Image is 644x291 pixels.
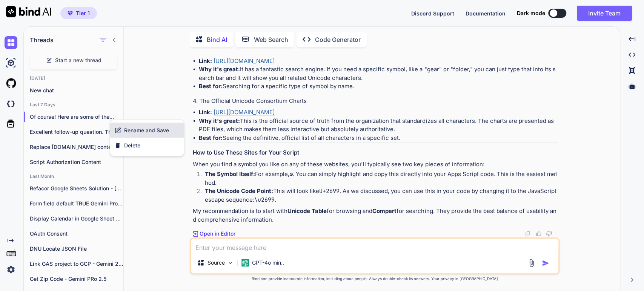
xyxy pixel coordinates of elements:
p: Bind AI [207,35,227,44]
span: Delete [124,141,140,149]
strong: Compart [372,207,397,214]
strong: Why it's great: [199,117,240,124]
li: It has a fantastic search engine. If you need a specific symbol, like a "gear" or "folder," you c... [199,65,558,82]
a: [URL][DOMAIN_NAME] [214,109,275,116]
img: premium [68,11,73,15]
img: chat [5,36,17,49]
img: GPT-4o mini [241,259,249,266]
button: Documentation [466,9,506,17]
img: attachment [527,259,536,267]
h2: [DATE] [24,75,123,81]
p: Replace [DOMAIN_NAME] contents [30,143,123,151]
li: Searching for a specific type of symbol by name. [199,82,558,91]
strong: Link: [199,57,212,64]
img: icon [542,259,549,267]
p: Of course! Here are some of the... [30,113,123,121]
p: Source [207,259,225,266]
span: Discord Support [411,10,454,17]
a: [URL][DOMAIN_NAME] [214,57,275,64]
button: Discord Support [411,9,454,17]
button: premiumTier 1 [60,7,97,19]
code: U+2699 [319,187,340,195]
strong: Link: [199,109,212,116]
span: Start a new thread [55,57,101,64]
img: ai-studio [5,57,17,69]
strong: Why it's great: [199,66,240,73]
h3: How to Use These Sites for Your Script [193,149,558,157]
p: Script Authorization Content [30,158,123,166]
p: Form field default TRUE Gemini Pro 2.5 [30,200,123,207]
li: This is the official source of truth from the organization that standardizes all characters. The ... [199,117,558,134]
img: copy [525,231,531,237]
strong: The Unicode Code Point: [205,187,273,195]
p: Display Calendar in Google Sheet cells - Gemini Pro 2.5 [30,215,123,222]
strong: Unicode Table [287,207,327,214]
h2: Last 7 Days [24,102,123,108]
li: This will look like . As we discussed, you can use this in your code by changing it to the JavaSc... [199,187,558,204]
img: settings [5,263,17,276]
h4: 4. The Official Unicode Consortium Charts [193,97,558,106]
button: Delete [110,138,184,153]
p: Bind can provide inaccurate information, including about people. Always double-check its answers.... [190,276,559,282]
span: Rename and Save [124,126,169,134]
p: OAuth Consent [30,230,123,237]
p: When you find a symbol you like on any of these websites, you'll typically see two key pieces of ... [193,160,558,169]
img: like [535,231,541,237]
button: Rename and Save [110,123,184,138]
img: githubLight [5,77,17,90]
code: \u2699 [254,196,275,204]
img: dislike [546,231,552,237]
p: Get Zip Code - Gemini PRo 2.5 [30,275,123,283]
p: Web Search [254,35,288,44]
p: My recommendation is to start with for browsing and for searching. They provide the best balance ... [193,207,558,224]
p: Excellent follow-up question. This is a very... [30,128,123,136]
code: ⚙ [289,170,293,178]
p: DNU Locate JSON File [30,245,123,253]
p: Code Generator [315,35,361,44]
p: Link GAS project to GCP - Gemini 2.5 Pro [30,260,123,268]
span: Dark mode [517,9,545,17]
h1: Threads [30,35,54,44]
p: New chat [30,87,123,94]
p: Open in Editor [200,230,235,237]
button: Invite Team [577,6,632,21]
strong: Best for: [199,134,223,141]
span: Documentation [466,10,506,17]
li: Seeing the definitive, official list of all characters in a specific set. [199,134,558,142]
img: Pick Models [227,260,234,266]
span: Tier 1 [76,9,90,17]
p: Refacor Google Sheets Solution - [PERSON_NAME] 4 [30,185,123,192]
strong: The Symbol Itself: [205,170,255,178]
img: Bind AI [6,6,51,17]
strong: Best for: [199,83,223,90]
p: GPT-4o min.. [252,259,284,266]
h2: Last Month [24,173,123,179]
img: darkCloudIdeIcon [5,97,17,110]
li: For example, . You can simply highlight and copy this directly into your Apps Script code. This i... [199,170,558,187]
